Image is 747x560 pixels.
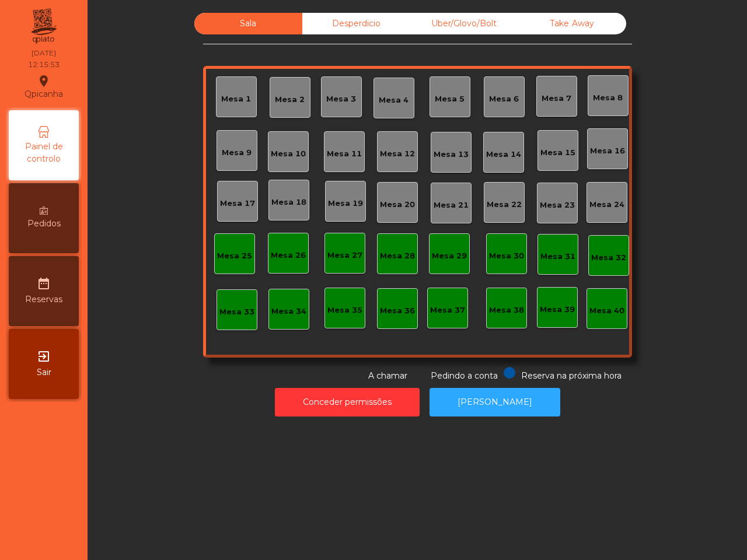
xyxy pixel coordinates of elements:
[275,94,305,106] div: Mesa 2
[379,94,409,106] div: Mesa 4
[327,148,362,160] div: Mesa 11
[540,147,575,159] div: Mesa 15
[380,199,415,211] div: Mesa 20
[489,93,519,105] div: Mesa 6
[217,250,252,262] div: Mesa 25
[32,48,56,58] div: [DATE]
[327,250,362,261] div: Mesa 27
[37,74,51,88] i: location_on
[410,13,518,34] div: Uber/Glovo/Bolt
[434,149,469,160] div: Mesa 13
[271,148,306,160] div: Mesa 10
[37,276,51,290] i: date_range
[380,148,415,160] div: Mesa 12
[380,305,415,317] div: Mesa 36
[37,349,51,363] i: exit_to_app
[489,250,524,262] div: Mesa 30
[27,218,61,230] span: Pedidos
[486,149,521,160] div: Mesa 14
[431,370,498,381] span: Pedindo a conta
[518,13,626,34] div: Take Away
[368,370,407,381] span: A chamar
[12,141,76,165] span: Painel de controlo
[221,93,251,105] div: Mesa 1
[435,93,465,105] div: Mesa 5
[380,250,415,262] div: Mesa 28
[430,304,465,316] div: Mesa 37
[430,388,560,416] button: [PERSON_NAME]
[222,147,252,159] div: Mesa 9
[220,198,255,209] div: Mesa 17
[542,93,571,104] div: Mesa 7
[590,145,625,157] div: Mesa 16
[589,199,624,211] div: Mesa 24
[326,93,356,105] div: Mesa 3
[487,199,522,211] div: Mesa 22
[302,13,410,34] div: Desperdicio
[29,6,58,47] img: qpiato
[540,199,575,211] div: Mesa 23
[28,60,60,70] div: 12:15:53
[521,370,622,381] span: Reserva na próxima hora
[25,293,62,306] span: Reservas
[434,199,469,211] div: Mesa 21
[271,197,306,208] div: Mesa 18
[271,306,306,317] div: Mesa 34
[432,250,467,262] div: Mesa 29
[591,252,626,264] div: Mesa 32
[219,306,254,318] div: Mesa 33
[540,251,575,262] div: Mesa 31
[25,72,63,101] div: Qpicanha
[328,198,363,209] div: Mesa 19
[194,13,302,34] div: Sala
[593,92,623,104] div: Mesa 8
[589,305,624,317] div: Mesa 40
[540,304,575,316] div: Mesa 39
[275,388,420,416] button: Conceder permissões
[489,304,524,316] div: Mesa 38
[37,366,51,379] span: Sair
[327,304,362,316] div: Mesa 35
[271,250,306,261] div: Mesa 26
